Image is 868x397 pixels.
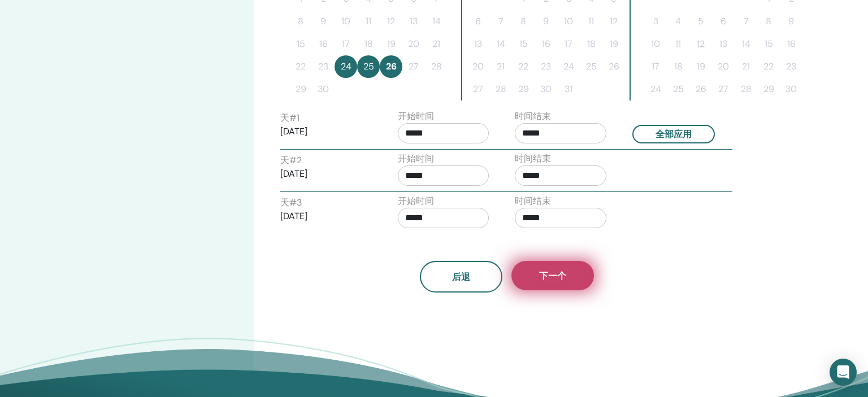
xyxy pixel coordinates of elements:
button: 18 [667,55,689,78]
button: 下一个 [511,261,594,290]
button: 30 [780,78,802,101]
button: 26 [602,55,625,78]
button: 28 [425,55,448,78]
button: 22 [512,55,535,78]
button: 12 [380,10,402,33]
button: 10 [557,10,580,33]
button: 20 [402,33,425,55]
button: 27 [712,78,735,101]
button: 26 [689,78,712,101]
button: 8 [512,10,535,33]
button: 4 [667,10,689,33]
button: 12 [602,10,625,33]
button: 28 [735,78,757,101]
button: 23 [780,55,802,78]
button: 8 [289,10,312,33]
button: 25 [667,78,689,101]
button: 全部应用 [632,125,715,143]
button: 6 [712,10,735,33]
button: 14 [489,33,512,55]
button: 21 [489,55,512,78]
button: 11 [667,33,689,55]
button: 7 [489,10,512,33]
button: 10 [644,33,667,55]
button: 29 [289,78,312,101]
button: 8 [757,10,780,33]
button: 16 [780,33,802,55]
button: 12 [689,33,712,55]
button: 27 [402,55,425,78]
label: 开始时间 [398,194,434,208]
button: 15 [757,33,780,55]
button: 18 [357,33,380,55]
button: 25 [580,55,602,78]
p: [DATE] [280,210,372,223]
button: 22 [289,55,312,78]
button: 31 [557,78,580,101]
p: [DATE] [280,167,372,181]
label: 开始时间 [398,110,434,123]
button: 24 [644,78,667,101]
button: 5 [689,10,712,33]
button: 14 [735,33,757,55]
button: 11 [580,10,602,33]
button: 13 [467,33,489,55]
button: 27 [467,78,489,101]
button: 16 [535,33,557,55]
button: 9 [535,10,557,33]
button: 29 [512,78,535,101]
button: 9 [780,10,802,33]
button: 30 [312,78,335,101]
button: 10 [335,10,357,33]
button: 13 [402,10,425,33]
button: 19 [602,33,625,55]
label: 天 # 3 [280,196,302,210]
p: [DATE] [280,125,372,138]
span: 下一个 [539,270,566,282]
button: 17 [335,33,357,55]
button: 17 [644,55,667,78]
label: 天 # 2 [280,154,302,167]
button: 7 [735,10,757,33]
button: 后退 [420,261,502,293]
button: 21 [425,33,448,55]
button: 15 [289,33,312,55]
label: 时间结束 [515,152,551,165]
button: 30 [535,78,557,101]
button: 24 [557,55,580,78]
label: 开始时间 [398,152,434,165]
button: 9 [312,10,335,33]
label: 时间结束 [515,110,551,123]
button: 15 [512,33,535,55]
button: 23 [312,55,335,78]
button: 6 [467,10,489,33]
button: 29 [757,78,780,101]
button: 17 [557,33,580,55]
button: 25 [357,55,380,78]
button: 20 [712,55,735,78]
button: 13 [712,33,735,55]
button: 14 [425,10,448,33]
button: 23 [535,55,557,78]
button: 24 [335,55,357,78]
button: 21 [735,55,757,78]
div: Open Intercom Messenger [830,359,857,386]
button: 19 [689,55,712,78]
button: 28 [489,78,512,101]
button: 20 [467,55,489,78]
button: 11 [357,10,380,33]
button: 3 [644,10,667,33]
label: 天 # 1 [280,111,300,125]
button: 22 [757,55,780,78]
button: 16 [312,33,335,55]
button: 19 [380,33,402,55]
label: 时间结束 [515,194,551,208]
button: 18 [580,33,602,55]
span: 后退 [452,271,470,283]
button: 26 [380,55,402,78]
